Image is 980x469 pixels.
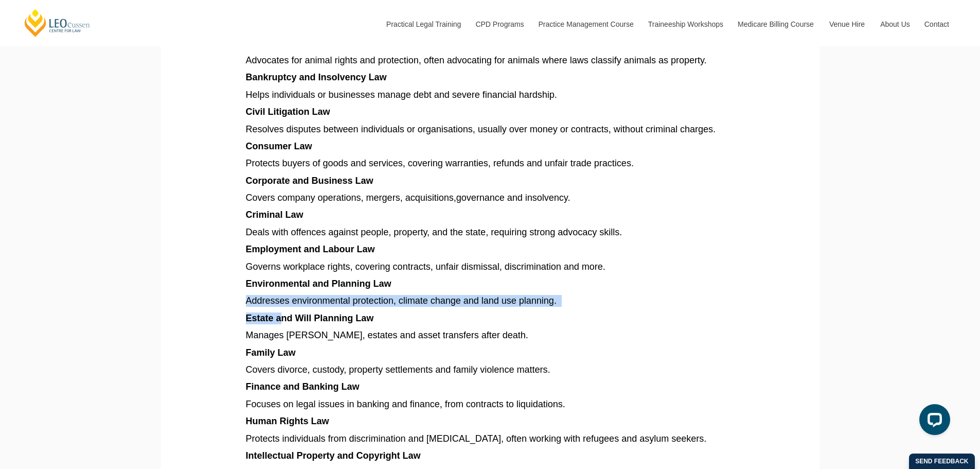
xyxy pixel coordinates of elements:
a: [PERSON_NAME] Centre for Law [23,8,92,38]
span: Governs workplace rights, covering contracts, unfair dismissal, discrimination and more. [246,262,605,272]
a: Practice Management Course [531,2,640,46]
span: Family Law [246,348,296,358]
span: Criminal Law [246,210,304,220]
span: Consumer Law [246,141,312,151]
a: Medicare Billing Course [730,2,822,46]
span: Intellectual Property and Copyright Law [246,450,421,461]
span: Corporate and Business Law [246,176,373,186]
span: Covers company operations, mergers, acquisitions [246,193,454,203]
a: Contact [917,2,957,46]
a: CPD Programs [468,2,530,46]
span: Civil Litigation Law [246,107,330,117]
span: Environmental and Planning Law [246,279,391,289]
span: Finance and Banking Law [246,381,360,392]
a: Venue Hire [822,2,872,46]
span: Addresses environmental protection, climate change and land use planning. [246,296,557,306]
span: Covers divorce, custody, property settlements and family violence matters. [246,364,550,375]
span: Advocates for animal rights and protection, often advocating for animals where laws classify anim... [246,55,707,65]
a: About Us [872,2,917,46]
span: Deals with offences against people, property, and the state, requiring strong advocacy skills. [246,227,622,237]
span: Animal Welfare Law [246,38,333,48]
span: Employment and Labour Law [246,244,375,254]
a: Traineeship Workshops [640,2,730,46]
iframe: LiveChat chat widget [911,400,954,443]
span: Focuses on legal issues in banking and finance, from contracts to liquidations. [246,399,565,409]
span: Protects buyers of goods and services, covering warranties, refunds and unfair trade practices. [246,158,634,168]
span: Helps individuals or businesses manage debt and severe financial hardship. [246,90,557,100]
span: , [454,193,456,203]
span: Manages [PERSON_NAME], estates and asset transfers after death. [246,330,528,340]
span: Bankruptcy and Insolvency Law [246,72,387,82]
span: Resolves disputes between individuals or organisations, usually over money or contracts, without ... [246,124,716,134]
span: Human Rights Law [246,416,329,426]
span: Estate and Will Planning Law [246,313,374,323]
span: Protects individuals from discrimination and [MEDICAL_DATA], often working with refugees and asyl... [246,433,707,444]
a: Practical Legal Training [379,2,468,46]
span: governance and insolvency. [456,193,571,203]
